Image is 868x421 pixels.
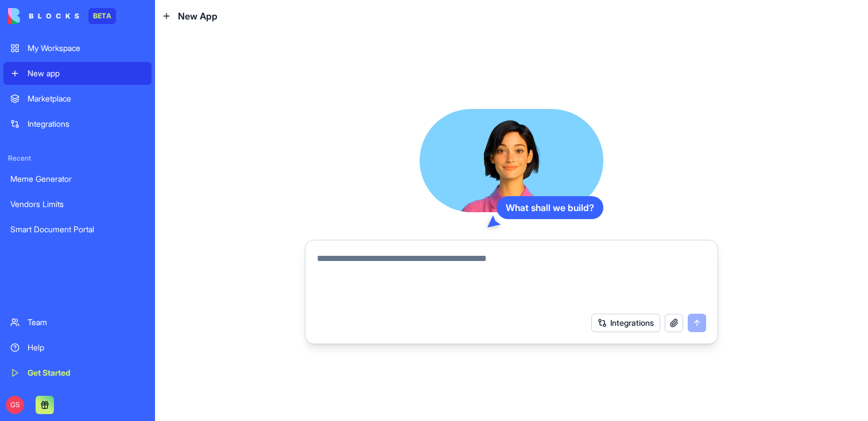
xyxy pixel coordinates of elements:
div: Integrations [28,118,145,130]
div: BETA [88,8,116,24]
div: My Workspace [28,42,145,54]
div: What shall we build? [497,196,603,219]
div: New app [28,68,145,79]
span: Recent [3,154,152,163]
a: My Workspace [3,37,152,60]
a: Marketplace [3,87,152,110]
div: Help [28,342,145,353]
button: Integrations [591,314,660,332]
a: BETA [8,8,116,24]
a: New app [3,62,152,85]
div: Marketplace [28,93,145,104]
span: New App [178,9,218,23]
a: Smart Document Portal [3,218,152,241]
div: Get Started [28,367,145,379]
a: Get Started [3,361,152,384]
div: Smart Document Portal [10,224,145,235]
span: GS [6,396,24,414]
a: Team [3,311,152,334]
a: Integrations [3,112,152,135]
div: Team [28,317,145,328]
a: Vendors Limits [3,193,152,216]
div: Vendors Limits [10,198,145,210]
a: Help [3,336,152,359]
img: logo [8,8,79,24]
a: Meme Generator [3,167,152,190]
div: Meme Generator [10,173,145,185]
